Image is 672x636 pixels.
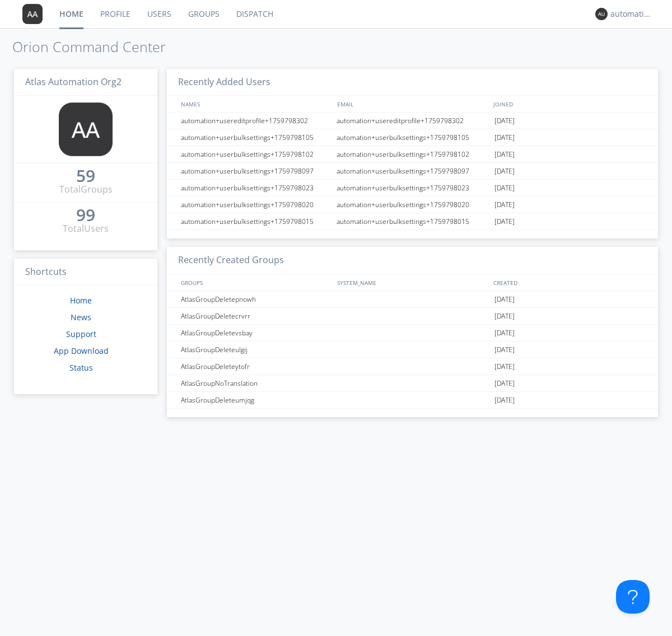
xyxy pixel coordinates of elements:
[178,308,333,324] div: AtlasGroupDeletecrvrr
[71,312,91,322] a: News
[178,96,332,112] div: NAMES
[334,146,492,162] div: automation+userbulksettings+1759798102
[494,308,515,325] span: [DATE]
[167,180,658,197] a: automation+userbulksettings+1759798023automation+userbulksettings+1759798023[DATE]
[22,4,43,24] img: 373638.png
[178,129,333,146] div: automation+userbulksettings+1759798105
[494,163,515,180] span: [DATE]
[167,358,658,375] a: AtlasGroupDeleteytofr[DATE]
[167,197,658,213] a: automation+userbulksettings+1759798020automation+userbulksettings+1759798020[DATE]
[167,113,658,129] a: automation+usereditprofile+1759798302automation+usereditprofile+1759798302[DATE]
[167,129,658,146] a: automation+userbulksettings+1759798105automation+userbulksettings+1759798105[DATE]
[25,76,122,88] span: Atlas Automation Org2
[178,163,333,179] div: automation+userbulksettings+1759798097
[178,213,333,230] div: automation+userbulksettings+1759798015
[167,247,658,274] h3: Recently Created Groups
[178,375,333,391] div: AtlasGroupNoTranslation
[70,295,92,306] a: Home
[178,342,333,358] div: AtlasGroupDeleteulgij
[76,170,95,181] div: 59
[59,102,113,156] img: 373638.png
[76,170,95,183] a: 59
[494,342,515,358] span: [DATE]
[494,113,515,129] span: [DATE]
[610,8,652,20] div: automation+atlas+english0002+org2
[167,163,658,180] a: automation+userbulksettings+1759798097automation+userbulksettings+1759798097[DATE]
[167,291,658,308] a: AtlasGroupDeletepnowh[DATE]
[54,345,109,356] a: App Download
[494,291,515,308] span: [DATE]
[66,329,96,339] a: Support
[494,375,515,392] span: [DATE]
[63,222,109,235] div: Total Users
[14,259,157,286] h3: Shortcuts
[167,69,658,96] h3: Recently Added Users
[494,358,515,375] span: [DATE]
[178,197,333,213] div: automation+userbulksettings+1759798020
[178,291,333,307] div: AtlasGroupDeletepnowh
[167,308,658,325] a: AtlasGroupDeletecrvrr[DATE]
[334,113,492,129] div: automation+usereditprofile+1759798302
[178,146,333,162] div: automation+userbulksettings+1759798102
[167,325,658,342] a: AtlasGroupDeletevsbay[DATE]
[491,274,647,291] div: CREATED
[334,96,491,112] div: EMAIL
[494,213,515,230] span: [DATE]
[334,129,492,146] div: automation+userbulksettings+1759798105
[494,180,515,197] span: [DATE]
[491,96,647,112] div: JOINED
[167,146,658,163] a: automation+userbulksettings+1759798102automation+userbulksettings+1759798102[DATE]
[178,274,332,291] div: GROUPS
[494,392,515,409] span: [DATE]
[334,274,491,291] div: SYSTEM_NAME
[178,180,333,196] div: automation+userbulksettings+1759798023
[494,325,515,342] span: [DATE]
[494,197,515,213] span: [DATE]
[178,113,333,129] div: automation+usereditprofile+1759798302
[334,197,492,213] div: automation+userbulksettings+1759798020
[334,213,492,230] div: automation+userbulksettings+1759798015
[616,580,650,614] iframe: Toggle Customer Support
[494,146,515,163] span: [DATE]
[595,8,608,20] img: 373638.png
[167,375,658,392] a: AtlasGroupNoTranslation[DATE]
[334,180,492,196] div: automation+userbulksettings+1759798023
[59,183,113,196] div: Total Groups
[178,358,333,375] div: AtlasGroupDeleteytofr
[167,342,658,358] a: AtlasGroupDeleteulgij[DATE]
[167,213,658,230] a: automation+userbulksettings+1759798015automation+userbulksettings+1759798015[DATE]
[494,129,515,146] span: [DATE]
[76,209,95,222] a: 99
[167,392,658,409] a: AtlasGroupDeleteumjqg[DATE]
[76,209,95,221] div: 99
[334,163,492,179] div: automation+userbulksettings+1759798097
[178,392,333,408] div: AtlasGroupDeleteumjqg
[69,362,93,373] a: Status
[178,325,333,341] div: AtlasGroupDeletevsbay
